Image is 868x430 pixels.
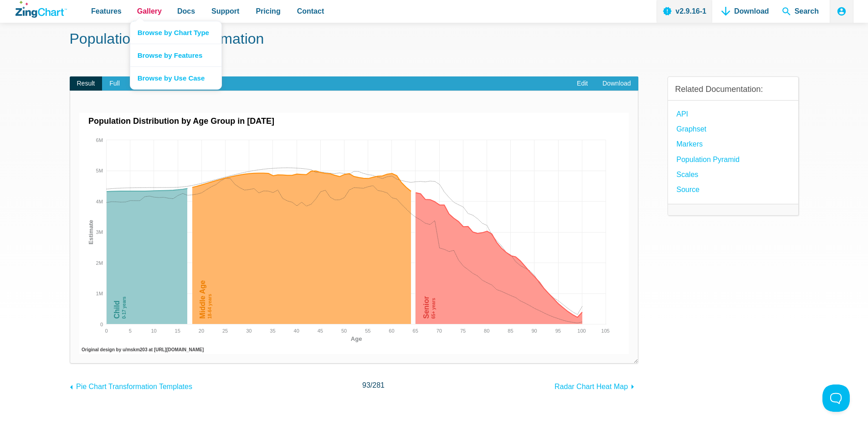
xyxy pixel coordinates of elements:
[362,379,385,391] span: /
[70,76,103,91] span: Result
[15,1,67,18] a: ZingChart Logo. Click to return to the homepage
[677,168,699,181] a: Scales
[570,76,595,91] a: Edit
[76,383,192,390] span: Pie Chart Transformation Templates
[70,378,192,393] a: Pie Chart Transformation Templates
[137,5,162,17] span: Gallery
[677,108,688,120] a: API
[555,383,628,390] span: Radar Chart Heat Map
[177,5,195,17] span: Docs
[555,378,638,393] a: Radar Chart Heat Map
[130,44,221,66] a: Browse by Features
[297,5,324,17] span: Contact
[211,5,239,17] span: Support
[677,138,703,150] a: Markers
[822,384,850,412] iframe: Toggle Customer Support
[372,381,385,389] span: 281
[677,153,740,166] a: Population Pyramid
[362,381,370,389] span: 93
[130,66,221,89] a: Browse by Use Case
[677,123,707,135] a: Graphset
[130,21,221,44] a: Browse by Chart Type
[677,183,700,196] a: source
[102,76,127,91] span: Full
[70,30,799,50] h1: Population Pyramid Animation
[70,91,638,363] div: ​
[595,76,638,91] a: Download
[256,5,280,17] span: Pricing
[127,76,159,91] span: HTML
[675,84,791,95] h3: Related Documentation:
[91,5,122,17] span: Features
